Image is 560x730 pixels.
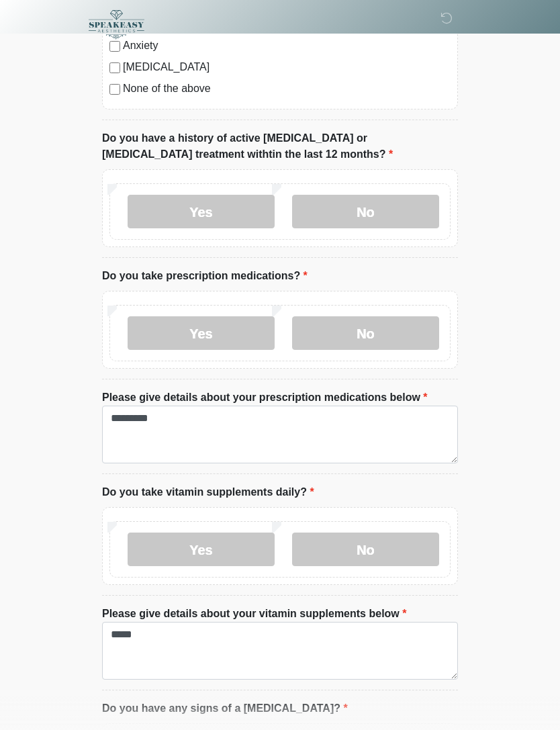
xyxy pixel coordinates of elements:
[109,84,120,95] input: None of the above
[123,81,451,97] label: None of the above
[102,700,348,717] label: Do you have any signs of a [MEDICAL_DATA]?
[292,195,439,228] label: No
[123,59,451,75] label: [MEDICAL_DATA]
[128,533,275,566] label: Yes
[102,606,406,622] label: Please give details about your vitamin supplements below
[102,390,428,406] label: Please give details about your prescription medications below
[102,130,458,163] label: Do you have a history of active [MEDICAL_DATA] or [MEDICAL_DATA] treatment withtin the last 12 mo...
[128,316,275,350] label: Yes
[128,195,275,228] label: Yes
[102,268,308,284] label: Do you take prescription medications?
[102,484,314,500] label: Do you take vitamin supplements daily?
[109,62,120,73] input: [MEDICAL_DATA]
[292,533,439,566] label: No
[89,10,144,40] img: Speakeasy Aesthetics GFE Logo
[292,316,439,350] label: No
